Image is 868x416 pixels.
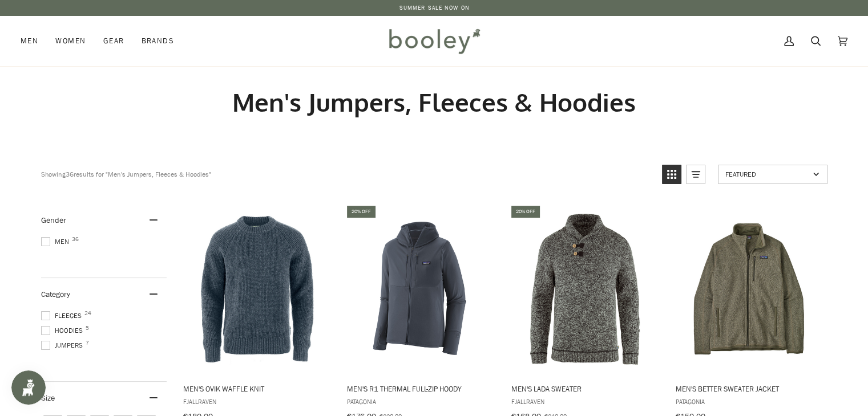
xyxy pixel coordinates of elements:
img: Patagonia Men's Better Sweater Jacket River Rock Green - Booley Galway [673,214,825,365]
span: Jumpers [41,340,86,350]
a: SUMMER SALE NOW ON [399,3,470,12]
b: 36 [66,169,74,179]
span: 5 [86,325,89,331]
a: View grid mode [662,165,681,184]
span: 36 [72,236,79,242]
span: Men's Better Sweater Jacket [675,384,823,394]
span: Men [41,236,72,247]
img: Booley [384,25,484,58]
span: Category [41,289,70,300]
img: Patagonia Men's R1 Thermal Full-Zip Hoody Smolder Blue - Booley Galway [345,214,496,365]
span: Men's Lada Sweater [511,384,659,394]
span: Size [41,393,55,403]
div: 20% off [347,206,376,218]
span: Fleeces [41,311,85,321]
span: Fjallraven [183,397,331,406]
a: Brands [132,16,183,66]
span: Men [21,35,38,47]
span: Women [55,35,86,47]
div: 20% off [511,206,540,218]
a: Sort options [718,165,827,184]
a: View list mode [686,165,705,184]
span: Hoodies [41,325,86,336]
span: Gender [41,215,66,226]
span: Patagonia [675,397,823,406]
span: Patagonia [347,397,495,406]
span: Gear [103,35,124,47]
span: 7 [86,340,89,346]
span: Men's R1 Thermal Full-Zip Hoody [347,384,495,394]
img: Fjallraven Men's Lada Sweater Grey - Booley Galway [510,214,661,365]
a: Gear [95,16,133,66]
span: Featured [725,169,809,179]
h1: Men's Jumpers, Fleeces & Hoodies [41,87,827,118]
a: Women [47,16,94,66]
iframe: Button to open loyalty program pop-up [11,370,46,405]
span: Fjallraven [511,397,659,406]
a: Men [21,16,47,66]
img: Fjallraven Men's Ovik Waffle Knit Navy - Booley Galway [181,214,333,365]
span: Brands [141,35,174,47]
span: Men's Ovik Waffle Knit [183,384,331,394]
div: Showing results for "Men's Jumpers, Fleeces & Hoodies" [41,165,653,184]
span: 24 [84,311,91,316]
